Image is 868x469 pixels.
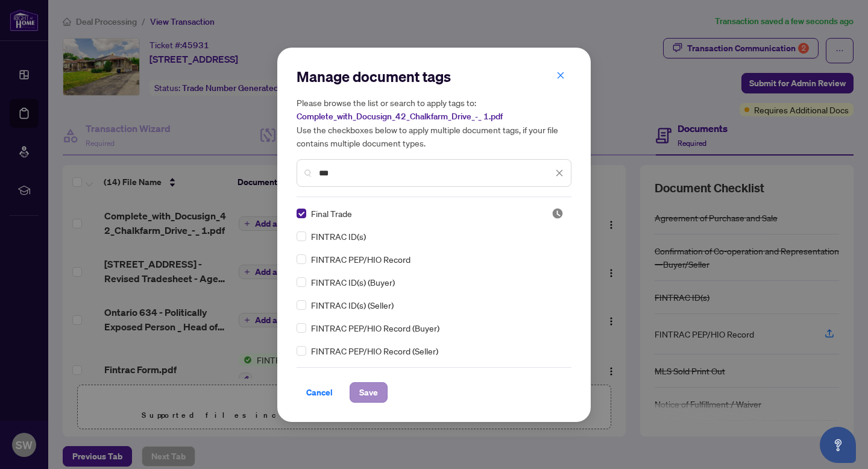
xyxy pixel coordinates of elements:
[311,344,438,357] span: FINTRAC PEP/HIO Record (Seller)
[555,169,564,177] span: close
[552,207,564,219] img: status
[306,383,333,402] span: Cancel
[297,382,342,403] button: Cancel
[297,96,571,150] h5: Please browse the list or search to apply tags to: Use the checkboxes below to apply multiple doc...
[359,383,378,402] span: Save
[297,111,503,122] span: Complete_with_Docusign_42_Chalkfarm_Drive_-_ 1.pdf
[820,427,856,463] button: Open asap
[350,382,388,403] button: Save
[556,71,565,80] span: close
[311,230,366,243] span: FINTRAC ID(s)
[297,67,571,86] h2: Manage document tags
[311,298,394,312] span: FINTRAC ID(s) (Seller)
[552,207,564,219] span: Pending Review
[311,275,395,289] span: FINTRAC ID(s) (Buyer)
[311,321,439,335] span: FINTRAC PEP/HIO Record (Buyer)
[311,207,352,220] span: Final Trade
[311,253,410,266] span: FINTRAC PEP/HIO Record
